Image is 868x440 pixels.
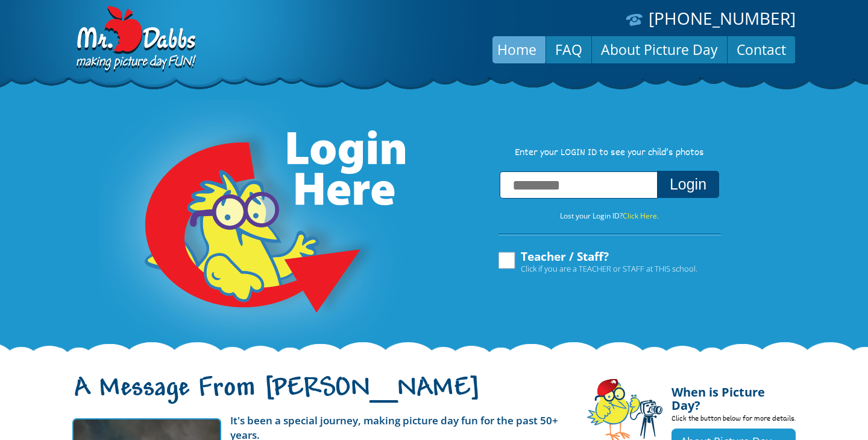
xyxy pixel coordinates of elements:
[592,35,727,64] a: About Picture Day
[486,209,733,223] p: Lost your Login ID?
[521,263,697,275] span: Click if you are a TEACHER or STAFF at THIS school.
[623,211,659,221] a: Click Here.
[497,250,697,273] label: Teacher / Staff?
[671,412,796,429] p: Click the button below for more details.
[671,378,796,412] h4: When is Picture Day?
[486,147,733,160] p: Enter your LOGIN ID to see your child’s photos
[488,35,546,64] a: Home
[72,6,198,74] img: Dabbs Company
[546,35,591,64] a: FAQ
[72,383,569,409] h1: A Message From [PERSON_NAME]
[657,171,719,198] button: Login
[649,7,796,30] a: [PHONE_NUMBER]
[728,35,795,64] a: Contact
[99,100,407,353] img: Login Here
